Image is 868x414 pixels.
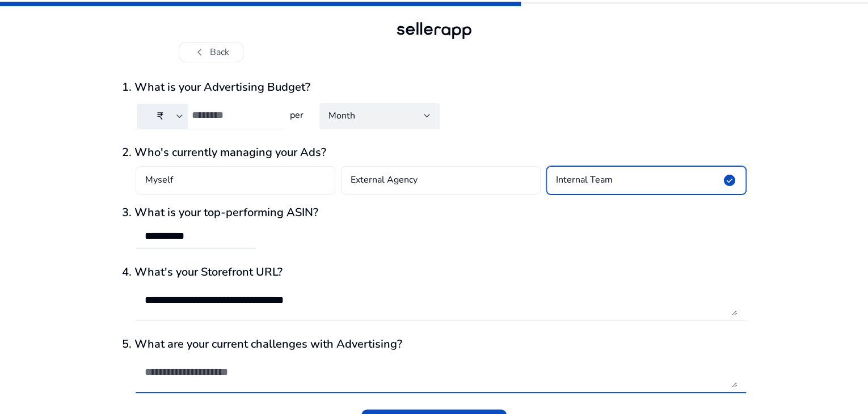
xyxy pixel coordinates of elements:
h4: Internal Team [556,174,613,187]
span: Month [328,109,355,122]
span: ₹ [157,109,163,123]
h4: External Agency [351,174,418,187]
button: chevron_leftBack [179,42,243,62]
h3: 3. What is your top-performing ASIN? [122,206,746,219]
h3: 5. What are your current challenges with Advertising? [122,337,746,351]
span: chevron_left [193,45,207,59]
span: check_circle [723,174,736,187]
h3: 2. Who's currently managing your Ads? [122,146,746,159]
h3: 1. What is your Advertising Budget? [122,81,746,94]
h3: 4. What's your Storefront URL? [122,265,746,279]
h4: Myself [145,174,173,187]
h4: per [285,110,306,121]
